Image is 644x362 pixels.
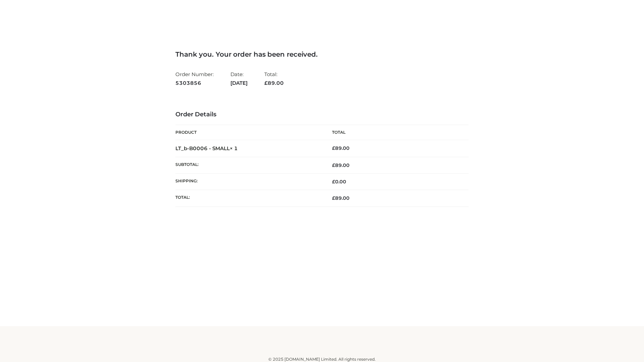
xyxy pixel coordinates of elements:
[332,179,346,185] bdi: 0.00
[230,79,248,87] strong: [DATE]
[332,162,350,168] span: 89.00
[332,145,335,151] span: £
[332,162,335,168] span: £
[175,50,469,58] h3: Thank you. Your order has been received.
[332,145,350,151] bdi: 89.00
[175,68,214,89] li: Order Number:
[175,145,238,152] strong: LT_b-B0006 - SMALL
[322,125,469,140] th: Total
[175,174,322,190] th: Shipping:
[264,80,284,86] span: 89.00
[175,79,214,87] strong: 5303856
[175,125,322,140] th: Product
[175,157,322,173] th: Subtotal:
[264,68,284,89] li: Total:
[332,179,335,185] span: £
[264,80,268,86] span: £
[230,68,248,89] li: Date:
[332,195,350,201] span: 89.00
[332,195,335,201] span: £
[230,145,238,152] strong: × 1
[175,111,469,118] h3: Order Details
[175,190,322,206] th: Total:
